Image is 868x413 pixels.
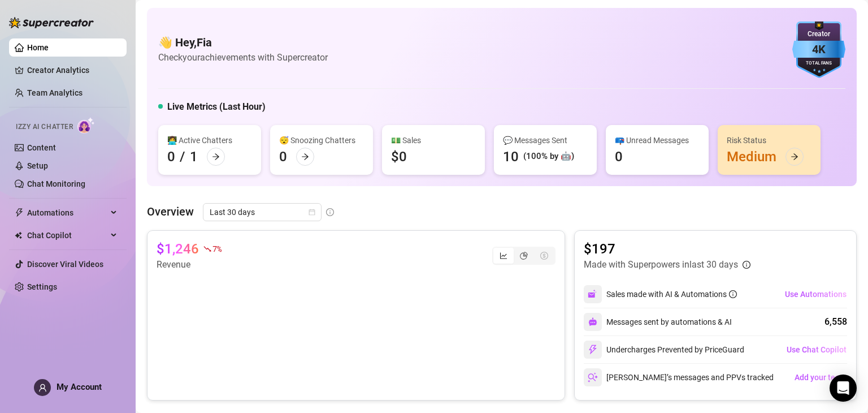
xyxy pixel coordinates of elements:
img: Chat Copilot [15,231,22,239]
a: Team Analytics [27,88,83,97]
img: svg%3e [588,289,598,299]
a: Chat Monitoring [27,179,85,188]
span: My Account [57,382,102,392]
div: (100% by 🤖) [523,150,574,164]
span: Last 30 days [210,204,315,221]
span: arrow-right [301,153,309,161]
span: thunderbolt [15,208,24,217]
a: Setup [27,161,48,170]
div: 10 [503,148,519,166]
span: info-circle [729,290,737,298]
div: [PERSON_NAME]’s messages and PPVs tracked [584,368,774,386]
div: 0 [279,148,287,166]
span: Use Chat Copilot [787,345,847,354]
span: pie-chart [520,252,528,260]
span: Add your team [795,373,847,382]
span: Use Automations [785,290,847,299]
h4: 👋 Hey, Fia [158,35,328,50]
img: svg%3e [588,345,598,355]
img: AI Chatter [77,117,95,134]
span: dollar-circle [540,252,548,260]
span: Automations [27,204,107,222]
button: Add your team [794,368,847,386]
div: 💬 Messages Sent [503,134,588,147]
a: Content [27,143,56,152]
button: Use Automations [784,285,847,303]
a: Discover Viral Videos [27,260,103,269]
article: Made with Superpowers in last 30 days [584,258,738,272]
div: Creator [792,29,845,40]
div: Open Intercom Messenger [830,375,857,402]
div: Risk Status [727,134,811,147]
span: fall [203,245,211,253]
div: 😴 Snoozing Chatters [279,134,364,147]
span: Izzy AI Chatter [16,122,73,132]
button: Use Chat Copilot [786,341,847,359]
div: Messages sent by automations & AI [584,313,732,331]
img: logo-BBDzfeDw.svg [9,17,94,28]
span: 7 % [212,243,221,254]
img: svg%3e [588,372,598,382]
article: $197 [584,240,750,258]
span: Chat Copilot [27,226,107,244]
div: Total Fans [792,60,845,67]
span: user [38,384,47,392]
div: 6,558 [824,315,847,329]
div: 1 [190,148,198,166]
h5: Live Metrics (Last Hour) [167,100,266,114]
a: Settings [27,282,57,291]
div: 📪 Unread Messages [615,134,700,147]
span: info-circle [326,208,334,216]
div: segmented control [492,247,555,265]
div: 0 [615,148,623,166]
article: $1,246 [157,240,199,258]
span: info-circle [743,261,750,269]
div: $0 [391,148,407,166]
span: calendar [309,209,315,216]
div: 👩‍💻 Active Chatters [167,134,252,147]
img: svg%3e [588,317,597,326]
div: 4K [792,41,845,58]
a: Creator Analytics [27,61,118,79]
span: arrow-right [212,153,220,161]
img: blue-badge-DgoSNQY1.svg [792,21,845,78]
article: Overview [147,203,194,220]
article: Revenue [157,258,221,272]
span: line-chart [500,252,507,260]
a: Home [27,43,49,52]
div: Sales made with AI & Automations [606,288,737,300]
span: arrow-right [791,153,798,161]
div: 💵 Sales [391,134,476,147]
article: Check your achievements with Supercreator [158,50,328,64]
div: 0 [167,148,175,166]
div: Undercharges Prevented by PriceGuard [584,341,744,359]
